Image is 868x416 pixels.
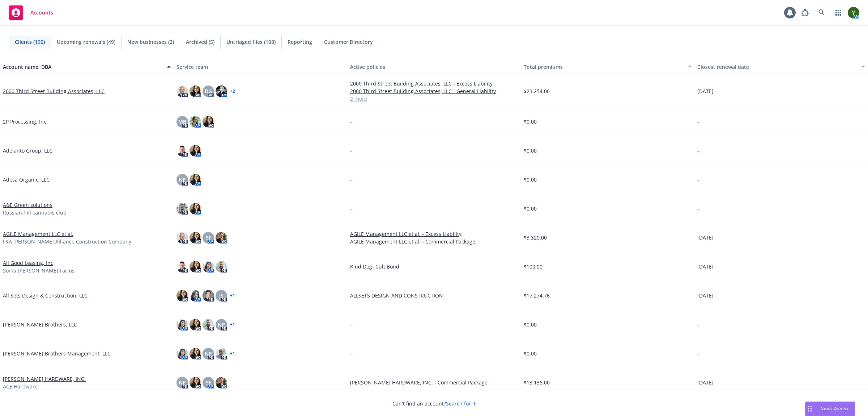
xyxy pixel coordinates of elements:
span: [DATE] [697,87,714,95]
button: Active policies [347,58,521,75]
span: [DATE] [697,379,714,386]
span: JS [219,292,224,299]
a: Report a Bug [798,5,812,20]
button: Total premiums [521,58,694,75]
span: [DATE] [697,234,714,241]
span: NP [218,321,225,328]
span: SF [206,379,211,386]
div: Service team [176,63,344,71]
img: photo [190,348,201,359]
span: Untriaged files (108) [226,38,276,46]
span: $0.00 [524,205,537,212]
img: photo [176,290,188,301]
a: Search [814,5,829,20]
button: Nova Assist [805,402,855,416]
img: photo [203,116,214,128]
a: Adelanto Group, LLC [3,147,52,154]
img: photo [190,232,201,244]
span: ACE Hardware [3,383,38,390]
span: $0.00 [524,350,537,357]
button: Closest renewal date [694,58,868,75]
img: photo [190,86,201,97]
a: [PERSON_NAME] HARDWARE, INC. [3,375,86,383]
a: Switch app [831,5,846,20]
img: photo [216,348,227,359]
span: $0.00 [524,118,537,125]
span: New businesses (2) [127,38,174,46]
a: [PERSON_NAME] HARDWARE, INC. - Commercial Package [350,379,518,386]
div: Drag to move [805,402,814,416]
span: NP [179,176,186,183]
span: MB [178,118,186,125]
span: $23,254.00 [524,87,550,95]
span: Reporting [288,38,312,46]
span: DG [205,87,212,95]
span: Russian hill cannabis club [3,209,67,216]
a: + 2 [230,89,235,93]
img: photo [216,261,227,273]
img: photo [176,319,188,330]
span: Customer Directory [324,38,373,46]
a: + 1 [230,323,235,327]
img: photo [176,232,188,244]
a: Kind Dog- Cult Bond [350,263,518,270]
span: - [350,147,352,154]
span: NP [205,350,212,357]
a: ALLSETS DESIGN AND CONSTRUCTION [350,292,518,299]
a: [PERSON_NAME] Brothers, LLC [3,321,77,328]
img: photo [848,7,859,18]
span: $0.00 [524,321,537,328]
img: photo [203,261,214,273]
img: photo [190,174,201,186]
img: photo [176,261,188,273]
span: - [350,205,352,212]
a: All Sets Design & Construction, LLC [3,292,88,299]
a: 2000 Third Street Building Associates, LLC [3,87,105,95]
img: photo [216,377,227,388]
img: photo [216,86,227,97]
span: $0.00 [524,147,537,154]
img: photo [190,145,201,157]
img: photo [176,203,188,215]
a: Accounts [6,3,56,23]
div: Closest renewal date [697,63,857,71]
a: [PERSON_NAME] Brothers Management, LLC [3,350,111,357]
a: AGILE Management LLC et al. [3,230,73,238]
img: photo [190,203,201,215]
img: photo [176,145,188,157]
a: AGILE Management LLC et al. - Commercial Package [350,238,518,245]
span: - [697,176,699,183]
span: [DATE] [697,292,714,299]
span: Nova Assist [820,405,849,412]
a: 2000 Third Street Building Associates, LLC - Excess Liability [350,80,518,87]
div: Active policies [350,63,518,71]
a: 2P Processing, Inc. [3,118,48,125]
img: photo [190,261,201,273]
span: NP [179,379,186,386]
span: Clients (190) [15,38,45,46]
span: Upcoming renewals (49) [57,38,115,46]
a: AGILE Management LLC et al. - Excess Liability [350,230,518,238]
div: Account name, DBA [3,63,163,71]
img: photo [203,290,214,301]
span: $0.00 [524,176,537,183]
span: SF [206,234,211,241]
span: - [350,176,352,183]
a: A&E Green solutions [3,201,52,209]
span: FKA [PERSON_NAME] Alliance Construction Company [3,238,131,245]
button: Service team [174,58,347,75]
img: photo [176,348,188,359]
a: Search for it [446,400,476,407]
a: + 1 [230,294,235,298]
a: + 1 [230,351,235,356]
img: photo [176,86,188,97]
img: photo [216,232,227,244]
span: $100.00 [524,263,542,270]
div: Total premiums [524,63,684,71]
span: $13,136.00 [524,379,550,386]
span: - [350,118,352,125]
span: - [697,205,699,212]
